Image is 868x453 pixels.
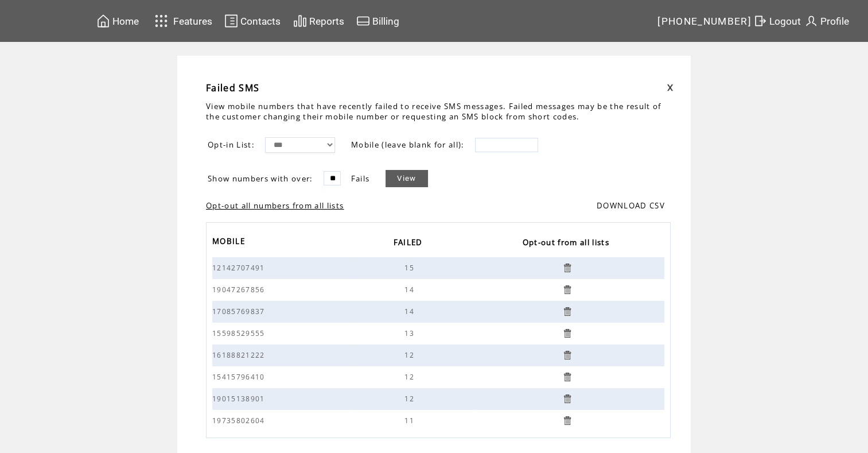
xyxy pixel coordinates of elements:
[804,14,818,28] img: profile.svg
[752,12,803,30] a: Logout
[404,394,417,404] span: 12
[562,371,573,382] a: Click to opt-out from all lists
[151,11,172,30] img: features.svg
[404,416,417,425] span: 11
[769,16,801,27] span: Logout
[206,200,344,211] span: Opt-out all these failed numbers from all your lists
[212,285,268,295] span: 19047267856
[372,16,399,27] span: Billing
[112,16,139,27] span: Home
[206,82,259,94] span: Failed SMS
[394,234,426,253] span: FAILED
[394,238,429,246] a: FAILED
[291,12,346,30] a: Reports
[562,284,573,295] a: Click to opt-out from all lists
[657,16,752,27] span: [PHONE_NUMBER]
[212,307,268,316] span: 17085769837
[208,173,313,184] span: Show numbers with over:
[820,16,849,27] span: Profile
[523,234,612,253] span: Opt-out from all lists
[351,140,465,150] span: Mobile (leave blank for all):
[240,16,281,27] span: Contacts
[206,203,344,210] a: Opt-out all numbers from all lists
[173,16,212,27] span: Features
[206,101,661,122] span: View mobile numbers that have recently failed to receive SMS messages. Failed messages may be the...
[562,350,573,361] a: Click to opt-out from all lists
[356,14,370,28] img: creidtcard.svg
[803,12,851,30] a: Profile
[597,200,665,211] a: DOWNLOAD CSV
[96,14,110,28] img: home.svg
[351,173,370,184] span: Fails
[212,233,248,252] span: MOBILE
[404,328,417,338] span: 13
[208,140,255,150] span: Opt-in List:
[562,328,573,339] a: Click to opt-out from all lists
[224,14,238,28] img: contacts.svg
[212,416,268,425] span: 19735802604
[355,12,401,30] a: Billing
[95,12,141,30] a: Home
[223,12,282,30] a: Contacts
[386,170,427,187] a: View
[404,350,417,360] span: 12
[562,415,573,426] a: Click to opt-out from all lists
[212,328,268,338] span: 15598529555
[212,233,251,252] a: MOBILE
[404,263,417,273] span: 15
[404,307,417,316] span: 14
[309,16,344,27] span: Reports
[404,285,417,295] span: 14
[404,372,417,382] span: 12
[212,350,268,360] span: 16188821222
[562,306,573,317] a: Click to opt-out from all lists
[293,14,307,28] img: chart.svg
[150,10,215,32] a: Features
[212,372,268,382] span: 15415796410
[753,14,767,28] img: exit.svg
[562,393,573,404] a: Click to opt-out from all lists
[562,262,573,273] a: Click to opt-out from all lists
[212,394,268,404] span: 19015138901
[212,263,268,273] span: 12142707491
